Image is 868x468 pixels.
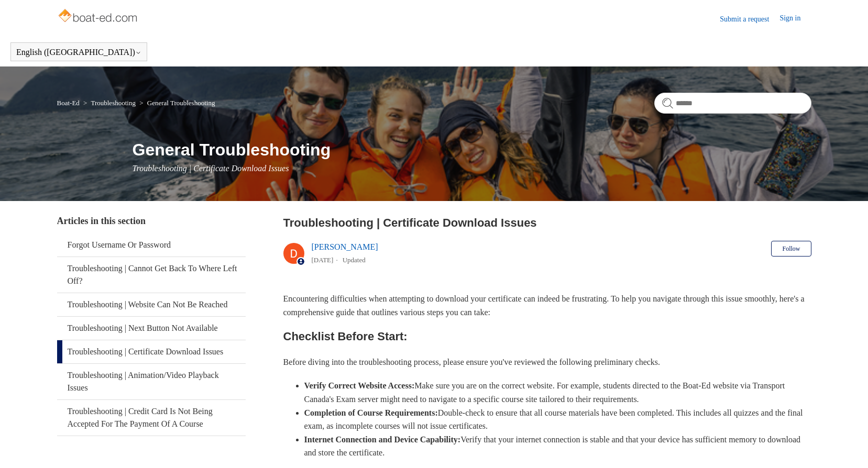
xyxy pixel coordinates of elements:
input: Search [654,93,811,114]
li: Troubleshooting [81,99,137,107]
a: Submit a request [720,14,779,25]
a: Troubleshooting | Animation/Video Playback Issues [57,364,246,399]
strong: Internet Connection and Device Capability: [304,435,461,444]
li: General Troubleshooting [137,99,215,107]
h1: General Troubleshooting [133,137,811,162]
strong: Verify Correct Website Access: [304,381,415,390]
a: Troubleshooting | Next Button Not Available [57,317,246,340]
img: Boat-Ed Help Center home page [57,6,140,27]
a: [PERSON_NAME] [312,242,378,251]
li: Updated [343,256,366,264]
p: Before diving into the troubleshooting process, please ensure you've reviewed the following preli... [283,355,811,369]
span: Troubleshooting | Certificate Download Issues [133,164,289,173]
strong: Completion of Course Requirements: [304,408,438,417]
time: 03/14/2024, 13:15 [312,256,334,264]
h2: Checklist Before Start: [283,327,811,346]
a: Boat-Ed [57,99,80,107]
li: Make sure you are on the correct website. For example, students directed to the Boat-Ed website v... [304,379,811,406]
a: Sign in [779,13,811,25]
p: Encountering difficulties when attempting to download your certificate can indeed be frustrating.... [283,292,811,319]
a: Troubleshooting | Certificate Download Issues [57,340,246,363]
a: Troubleshooting | Website Can Not Be Reached [57,293,246,316]
h2: Troubleshooting | Certificate Download Issues [283,214,811,231]
a: Troubleshooting | Cannot Get Back To Where Left Off? [57,257,246,293]
a: General Troubleshooting [147,99,215,107]
li: Double-check to ensure that all course materials have been completed. This includes all quizzes a... [304,406,811,433]
button: English ([GEOGRAPHIC_DATA]) [16,48,141,57]
a: Forgot Username Or Password [57,233,246,257]
a: Troubleshooting | Credit Card Is Not Being Accepted For The Payment Of A Course [57,400,246,436]
span: Articles in this section [57,216,146,226]
li: Verify that your internet connection is stable and that your device has sufficient memory to down... [304,433,811,460]
button: Follow Article [771,241,811,257]
a: Troubleshooting [91,99,135,107]
li: Boat-Ed [57,99,82,107]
